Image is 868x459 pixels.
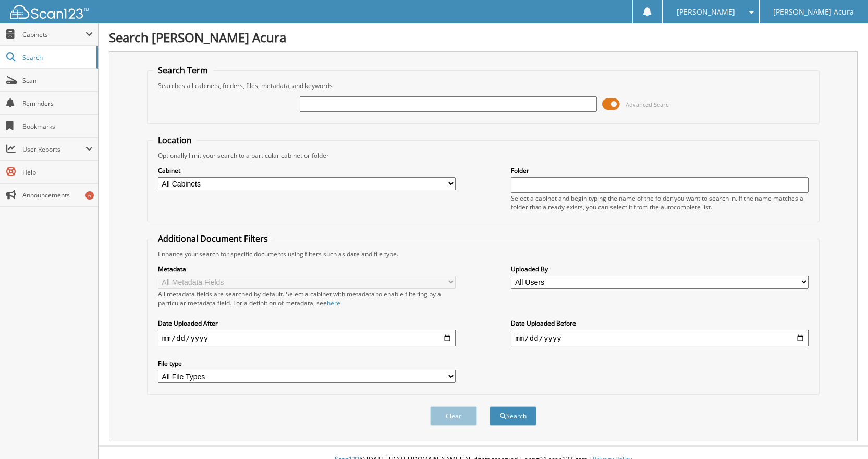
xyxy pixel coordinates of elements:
label: Folder [511,166,809,175]
div: Searches all cabinets, folders, files, metadata, and keywords [153,81,814,90]
label: Metadata [158,265,456,274]
div: 6 [85,191,94,200]
span: Advanced Search [626,101,672,108]
div: Enhance your search for specific documents using filters such as date and file type. [153,250,814,258]
iframe: Chat Widget [816,409,868,459]
span: Announcements [22,191,93,200]
input: end [511,330,809,346]
span: Scan [22,76,93,85]
input: start [158,330,456,346]
label: File type [158,359,456,368]
button: Search [490,406,536,426]
span: Search [22,53,91,62]
h1: Search [PERSON_NAME] Acura [109,29,858,46]
div: Select a cabinet and begin typing the name of the folder you want to search in. If the name match... [511,194,809,212]
legend: Search Term [153,65,213,76]
img: scan123-logo-white.svg [10,5,89,19]
label: Uploaded By [511,265,809,274]
label: Cabinet [158,166,456,175]
span: [PERSON_NAME] [677,9,735,15]
label: Date Uploaded After [158,319,456,328]
legend: Location [153,134,197,146]
span: Cabinets [22,30,85,39]
button: Clear [430,406,477,426]
legend: Additional Document Filters [153,233,273,244]
label: Date Uploaded Before [511,319,809,328]
a: here [327,299,340,307]
span: Reminders [22,99,93,108]
span: User Reports [22,145,85,154]
span: [PERSON_NAME] Acura [773,9,854,15]
div: All metadata fields are searched by default. Select a cabinet with metadata to enable filtering b... [158,290,456,307]
span: Help [22,168,93,177]
div: Optionally limit your search to a particular cabinet or folder [153,151,814,160]
span: Bookmarks [22,122,93,131]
